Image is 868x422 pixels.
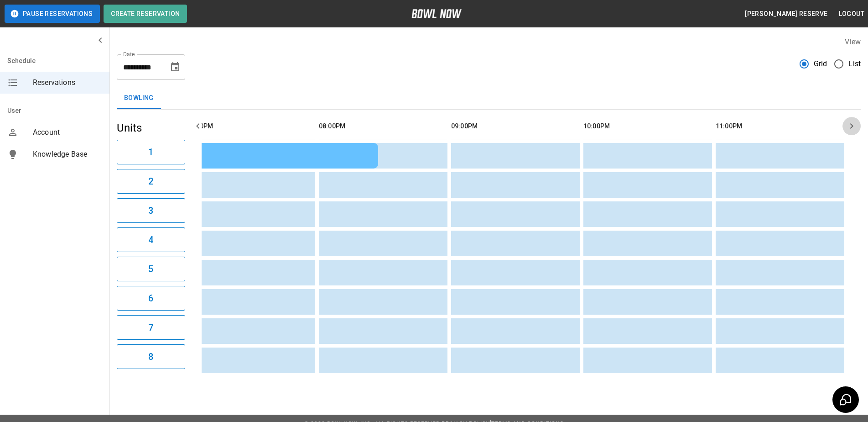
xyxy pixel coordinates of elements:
th: 10:00PM [583,113,712,139]
h6: 1 [148,145,153,159]
h5: Units [117,121,185,135]
button: 7 [117,315,185,340]
span: List [848,58,861,69]
img: logo [411,9,462,18]
h6: 4 [148,232,153,247]
button: [PERSON_NAME] reserve [741,5,831,22]
h6: 2 [148,174,153,189]
button: 5 [117,257,185,281]
span: Knowledge Base [33,149,102,160]
div: inventory tabs [117,87,861,109]
button: 4 [117,227,185,252]
button: Bowling [117,87,161,109]
button: Logout [835,5,868,22]
h6: 6 [148,291,153,306]
button: 2 [117,169,185,194]
th: 09:00PM [451,113,580,139]
th: 11:00PM [716,113,844,139]
div: [PERSON_NAME] [123,151,371,161]
button: Create Reservation [104,5,187,23]
span: Account [33,127,102,138]
span: Reservations [33,77,102,88]
button: 6 [117,286,185,311]
label: View [845,37,861,46]
button: Pause Reservations [5,5,100,23]
span: Grid [814,58,827,69]
button: 3 [117,198,185,223]
button: 1 [117,140,185,164]
h6: 3 [148,203,153,218]
h6: 7 [148,320,153,335]
th: 08:00PM [319,113,447,139]
h6: 8 [148,349,153,364]
h6: 5 [148,262,153,276]
button: 8 [117,344,185,369]
button: Choose date, selected date is Aug 29, 2025 [166,58,184,76]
